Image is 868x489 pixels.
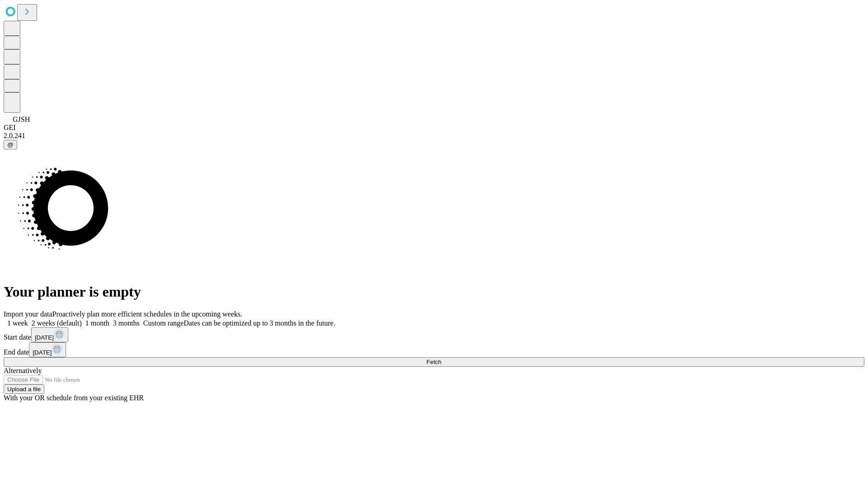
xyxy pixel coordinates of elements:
div: 2.0.241 [4,132,864,140]
span: 1 week [7,319,28,327]
span: 2 weeks (default) [32,319,82,327]
span: Fetch [426,359,441,365]
span: Alternatively [4,367,42,374]
button: @ [4,140,17,149]
div: Start date [4,327,864,342]
span: @ [7,141,14,148]
span: With your OR schedule from your existing EHR [4,394,144,402]
span: Dates can be optimized up to 3 months in the future. [184,319,335,327]
span: 3 months [113,319,140,327]
span: [DATE] [35,334,54,341]
h1: Your planner is empty [4,283,864,300]
span: Custom range [143,319,184,327]
div: End date [4,342,864,357]
span: 1 month [85,319,109,327]
button: [DATE] [29,342,66,357]
div: GEI [4,124,864,132]
span: Proactively plan more efficient schedules in the upcoming weeks. [52,310,242,318]
button: Upload a file [4,384,44,394]
span: [DATE] [33,349,52,356]
span: Import your data [4,310,52,318]
span: GJSH [13,115,30,123]
button: Fetch [4,357,864,367]
button: [DATE] [31,327,68,342]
